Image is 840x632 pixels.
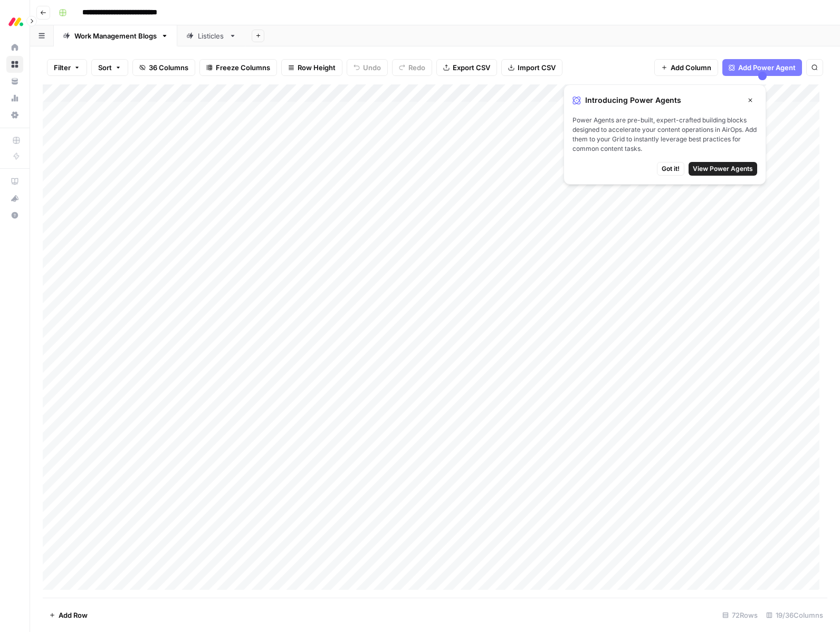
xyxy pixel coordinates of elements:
[501,59,562,76] button: Import CSV
[363,62,381,73] span: Undo
[689,162,757,176] button: View Power Agents
[436,59,497,76] button: Export CSV
[91,59,128,76] button: Sort
[6,173,23,190] a: AirOps Academy
[47,59,87,76] button: Filter
[132,59,195,76] button: 36 Columns
[572,93,757,107] div: Introducing Power Agents
[177,25,245,46] a: Listicles
[6,56,23,73] a: Browse
[54,25,177,46] a: Work Management Blogs
[6,190,23,207] button: What's new?
[572,116,757,154] span: Power Agents are pre-built, expert-crafted building blocks designed to accelerate your content op...
[722,59,802,76] button: Add Power Agent
[671,62,711,73] span: Add Column
[392,59,432,76] button: Redo
[6,207,23,224] button: Help + Support
[6,73,23,90] a: Your Data
[718,607,762,624] div: 72 Rows
[298,62,336,73] span: Row Height
[693,164,753,174] span: View Power Agents
[199,59,277,76] button: Freeze Columns
[738,62,796,73] span: Add Power Agent
[6,90,23,107] a: Usage
[6,39,23,56] a: Home
[6,107,23,123] a: Settings
[762,607,827,624] div: 19/36 Columns
[98,62,112,73] span: Sort
[6,8,23,35] button: Workspace: Monday.com
[662,164,680,174] span: Got it!
[59,610,88,620] span: Add Row
[654,59,718,76] button: Add Column
[43,607,94,624] button: Add Row
[198,31,225,41] div: Listicles
[216,62,270,73] span: Freeze Columns
[347,59,388,76] button: Undo
[657,162,684,176] button: Got it!
[518,62,556,73] span: Import CSV
[281,59,342,76] button: Row Height
[7,190,23,206] div: What's new?
[74,31,157,41] div: Work Management Blogs
[453,62,490,73] span: Export CSV
[6,12,25,31] img: Monday.com Logo
[408,62,425,73] span: Redo
[149,62,188,73] span: 36 Columns
[54,62,71,73] span: Filter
